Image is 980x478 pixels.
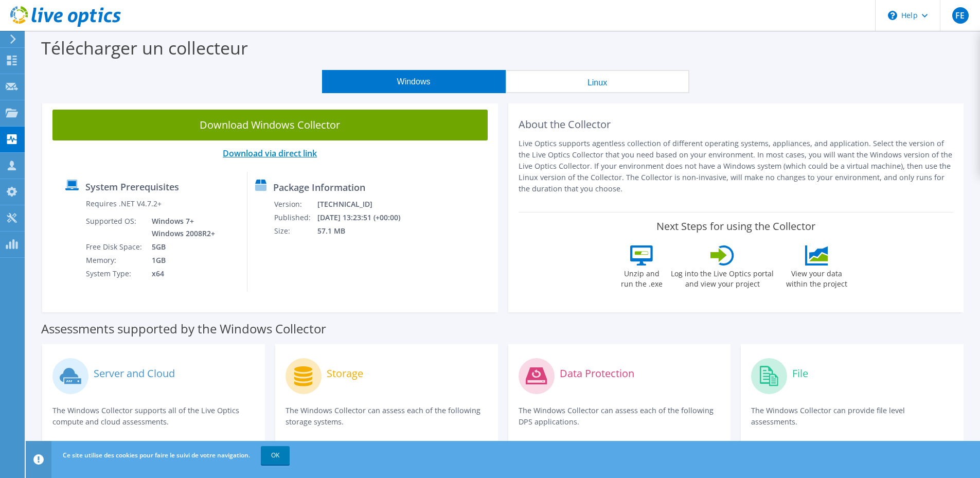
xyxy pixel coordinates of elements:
[618,265,665,289] label: Unzip and run the .exe
[52,405,255,428] p: The Windows Collector supports all of the Live Optics compute and cloud assessments.
[52,110,488,140] a: Download Windows Collector
[144,215,217,240] td: Windows 7+ Windows 2008R2+
[274,211,317,224] td: Published:
[322,70,506,93] button: Windows
[327,368,363,379] label: Storage
[519,138,954,194] p: Live Optics supports agentless collection of different operating systems, appliances, and applica...
[952,7,969,24] span: FE
[94,368,175,379] label: Server and Cloud
[317,224,414,238] td: 57.1 MB
[792,368,808,379] label: File
[85,267,144,280] td: System Type:
[317,211,414,224] td: [DATE] 13:23:51 (+00:00)
[85,240,144,254] td: Free Disk Space:
[274,198,317,211] td: Version:
[519,405,721,428] p: The Windows Collector can assess each of the following DPS applications.
[85,254,144,267] td: Memory:
[273,182,365,192] label: Package Information
[506,70,689,93] button: Linux
[41,36,248,60] label: Télécharger un collecteur
[86,199,162,209] label: Requires .NET V4.7.2+
[63,451,250,459] span: Ce site utilise des cookies pour faire le suivi de votre navigation.
[560,368,634,379] label: Data Protection
[317,198,414,211] td: [TECHNICAL_ID]
[656,220,815,233] label: Next Steps for using the Collector
[85,182,179,192] label: System Prerequisites
[519,118,954,131] h2: About the Collector
[888,11,897,20] svg: \n
[144,254,217,267] td: 1GB
[779,265,853,289] label: View your data within the project
[751,405,953,428] p: The Windows Collector can provide file level assessments.
[41,324,326,334] label: Assessments supported by the Windows Collector
[144,267,217,280] td: x64
[670,265,774,289] label: Log into the Live Optics portal and view your project
[286,405,488,428] p: The Windows Collector can assess each of the following storage systems.
[274,224,317,238] td: Size:
[85,215,144,240] td: Supported OS:
[261,446,290,465] a: OK
[223,148,317,159] a: Download via direct link
[144,240,217,254] td: 5GB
